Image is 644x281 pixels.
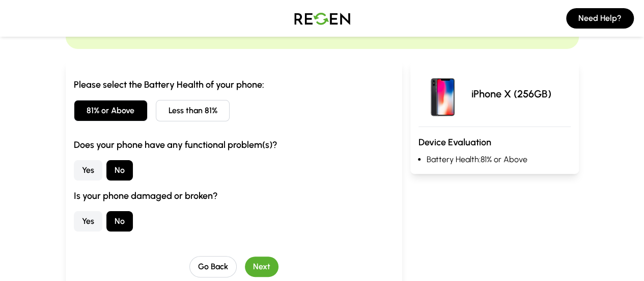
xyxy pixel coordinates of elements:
button: No [106,211,133,232]
button: Go Back [189,256,237,277]
button: 81% or Above [74,100,148,121]
img: Logo [287,4,358,33]
button: Less than 81% [156,100,230,121]
h3: Device Evaluation [418,135,571,149]
p: iPhone X (256GB) [471,87,551,101]
h3: Please select the Battery Health of your phone: [74,78,394,92]
button: Yes [74,160,102,181]
button: Yes [74,211,102,232]
img: iPhone X [418,69,467,118]
li: Battery Health: 81% or Above [427,154,571,166]
h3: Does your phone have any functional problem(s)? [74,138,394,152]
button: Need Help? [566,8,634,29]
button: Next [245,257,278,277]
h3: Is your phone damaged or broken? [74,189,394,203]
button: No [106,160,133,181]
